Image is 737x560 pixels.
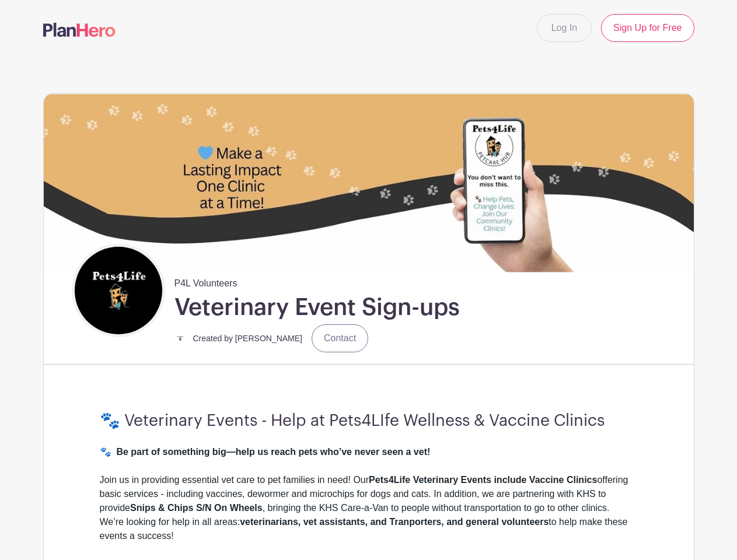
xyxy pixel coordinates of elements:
div: Join us in providing essential vet care to pet families in need! Our offering basic services - in... [100,473,638,557]
a: Sign Up for Free [601,14,694,42]
img: square%20black%20logo%20FB%20profile.jpg [75,247,162,334]
strong: Snips & Chips S/N On Wheels [130,503,263,513]
a: Contact [312,324,368,352]
span: P4L Volunteers [174,272,237,290]
small: Created by [PERSON_NAME] [193,334,303,343]
img: small%20square%20logo.jpg [174,332,186,344]
img: 40210%20Zip%20(5).jpg [44,94,694,272]
strong: 🐾 Be part of something big—help us reach pets who’ve never seen a vet! [100,447,431,457]
strong: veterinarians, vet assistants, and Tranporters, and general volunteers [240,517,549,527]
a: Log In [537,14,592,42]
img: logo-507f7623f17ff9eddc593b1ce0a138ce2505c220e1c5a4e2b4648c50719b7d32.svg [43,23,116,37]
h3: 🐾 Veterinary Events - Help at Pets4LIfe Wellness & Vaccine Clinics [100,411,638,431]
strong: Pets4Life Veterinary Events include Vaccine Clinics [369,475,597,485]
h1: Veterinary Event Sign-ups [174,293,460,322]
